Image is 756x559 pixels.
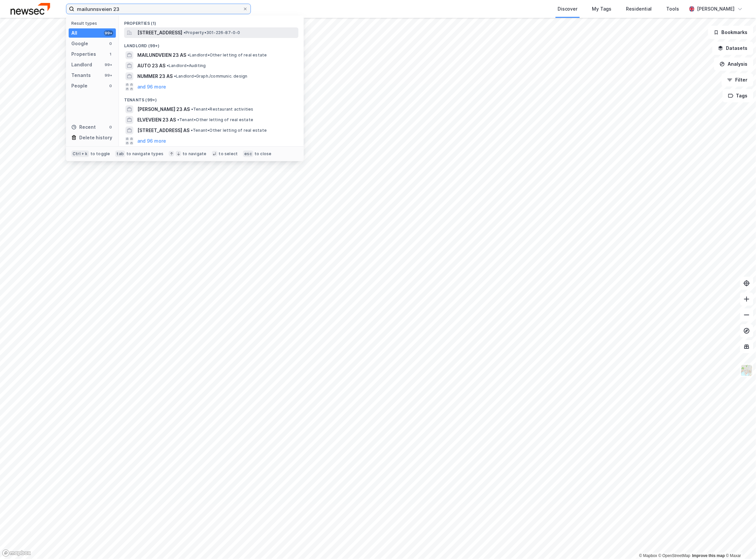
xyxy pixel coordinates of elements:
a: Mapbox [639,553,657,558]
span: Tenant • Other letting of real estate [177,117,253,122]
span: MAILUNDVEIEN 23 AS [137,51,186,59]
button: and 96 more [137,137,166,145]
a: Improve this map [692,553,725,558]
div: 99+ [104,30,113,36]
div: Tenants [71,71,91,79]
a: Mapbox homepage [2,549,31,557]
button: Datasets [712,42,753,55]
div: Properties (1) [119,16,304,27]
div: 99+ [104,73,113,78]
div: Tools [667,5,679,13]
img: Z [740,364,753,377]
span: Landlord • Other letting of real estate [188,52,267,58]
span: Property • 301-226-87-0-0 [184,30,240,35]
span: NUMMER 23 AS [137,72,173,80]
span: • [188,52,189,57]
span: Tenant • Other letting of real estate [191,128,267,133]
div: to toggle [90,151,110,157]
span: • [191,107,193,112]
div: Landlord (99+) [119,38,304,50]
div: Result types [71,21,116,26]
span: ELVEVEIEN 23 AS [137,116,176,124]
div: Tenants (99+) [119,92,304,104]
img: newsec-logo.f6e21ccffca1b3a03d2d.png [11,3,50,15]
a: OpenStreetMap [659,553,691,558]
div: to close [255,151,272,157]
div: 0 [108,41,113,46]
div: 1 [108,52,113,57]
div: Delete history [79,134,112,142]
div: esc [243,151,253,157]
span: Landlord • Graph./communic. design [174,74,248,79]
div: 0 [108,83,113,88]
div: [PERSON_NAME] [697,5,735,13]
div: 99+ [104,62,113,67]
div: Ctrl + k [71,151,89,157]
div: to select [219,151,238,157]
span: • [167,63,169,68]
div: Residential [626,5,652,13]
button: Bookmarks [708,26,753,39]
span: [PERSON_NAME] 23 AS [137,105,190,113]
span: AUTO 23 AS [137,62,165,70]
button: Filter [722,73,753,87]
div: My Tags [592,5,612,13]
div: to navigate types [126,151,163,157]
span: [STREET_ADDRESS] [137,29,182,37]
input: Search by address, cadastre, landlords, tenants or people [74,4,243,14]
span: • [174,74,176,79]
div: 0 [108,124,113,130]
div: Kontrollprogram for chat [723,527,756,559]
div: All [71,29,77,37]
div: Google [71,40,88,48]
button: Analysis [714,57,753,71]
div: tab [115,151,125,157]
button: Tags [723,89,753,102]
span: Tenant • Restaurant activities [191,107,254,112]
span: [STREET_ADDRESS] AS [137,126,189,134]
div: Landlord [71,61,92,69]
div: Discover [558,5,578,13]
span: • [177,117,179,122]
span: • [191,128,193,133]
div: People [71,82,87,90]
div: Properties [71,50,96,58]
iframe: Chat Widget [723,527,756,559]
span: • [184,30,186,35]
div: to navigate [183,151,206,157]
div: Recent [71,123,96,131]
button: and 96 more [137,83,166,91]
span: Landlord • Auditing [167,63,206,68]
